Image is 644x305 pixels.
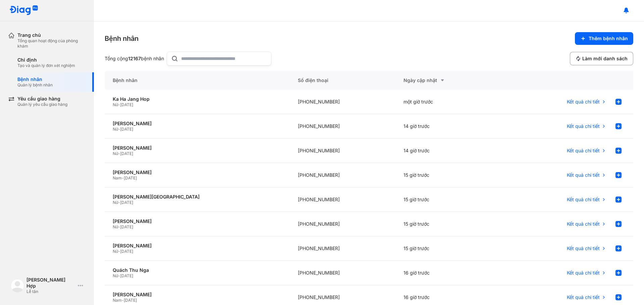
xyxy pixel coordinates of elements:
[17,38,86,49] div: Tổng quan hoạt động của phòng khám
[118,249,120,254] span: -
[17,63,75,68] div: Tạo và quản lý đơn xét nghiệm
[113,145,282,151] div: [PERSON_NAME]
[122,175,124,180] span: -
[567,197,600,203] span: Kết quả chi tiết
[395,139,501,163] div: 14 giờ trước
[113,292,282,298] div: [PERSON_NAME]
[395,163,501,187] div: 15 giờ trước
[105,56,164,62] div: Tổng cộng bệnh nhân
[17,82,53,88] div: Quản lý bệnh nhân
[113,151,118,156] span: Nữ
[395,114,501,139] div: 14 giờ trước
[113,218,282,224] div: [PERSON_NAME]
[17,57,75,63] div: Chỉ định
[113,127,118,132] span: Nữ
[11,279,24,292] img: logo
[17,96,67,102] div: Yêu cầu giao hàng
[128,56,141,61] span: 12167
[122,298,124,303] span: -
[113,224,118,229] span: Nữ
[290,163,395,187] div: [PHONE_NUMBER]
[395,261,501,285] div: 16 giờ trước
[17,32,86,38] div: Trang chủ
[124,175,137,180] span: [DATE]
[290,212,395,236] div: [PHONE_NUMBER]
[105,71,290,90] div: Bệnh nhân
[118,102,120,107] span: -
[567,148,600,154] span: Kết quả chi tiết
[567,172,600,178] span: Kết quả chi tiết
[118,127,120,132] span: -
[290,139,395,163] div: [PHONE_NUMBER]
[120,102,133,107] span: [DATE]
[120,151,133,156] span: [DATE]
[113,249,118,254] span: Nữ
[570,52,633,65] button: Làm mới danh sách
[589,35,628,42] span: Thêm bệnh nhân
[582,56,628,62] span: Làm mới danh sách
[17,76,53,82] div: Bệnh nhân
[113,102,118,107] span: Nữ
[113,96,282,102] div: Ka Ha Jang Hop
[567,221,600,227] span: Kết quả chi tiết
[120,249,133,254] span: [DATE]
[290,71,395,90] div: Số điện thoại
[120,127,133,132] span: [DATE]
[26,277,75,289] div: [PERSON_NAME] Hợp
[575,32,633,45] button: Thêm bệnh nhân
[9,5,38,16] img: logo
[118,200,120,205] span: -
[120,224,133,229] span: [DATE]
[105,34,139,43] div: Bệnh nhân
[567,294,600,300] span: Kết quả chi tiết
[567,123,600,129] span: Kết quả chi tiết
[120,200,133,205] span: [DATE]
[113,169,282,175] div: [PERSON_NAME]
[118,151,120,156] span: -
[113,194,282,200] div: [PERSON_NAME][GEOGRAPHIC_DATA]
[118,273,120,278] span: -
[17,102,67,107] div: Quản lý yêu cầu giao hàng
[404,76,493,84] div: Ngày cập nhật
[290,236,395,261] div: [PHONE_NUMBER]
[395,90,501,114] div: một giờ trước
[395,236,501,261] div: 15 giờ trước
[120,273,133,278] span: [DATE]
[290,90,395,114] div: [PHONE_NUMBER]
[113,298,122,303] span: Nam
[395,187,501,212] div: 15 giờ trước
[290,114,395,139] div: [PHONE_NUMBER]
[113,175,122,180] span: Nam
[290,187,395,212] div: [PHONE_NUMBER]
[26,289,75,294] div: Lễ tân
[113,267,282,273] div: Quách Thu Nga
[118,224,120,229] span: -
[113,121,282,127] div: [PERSON_NAME]
[395,212,501,236] div: 15 giờ trước
[567,270,600,276] span: Kết quả chi tiết
[567,245,600,251] span: Kết quả chi tiết
[113,243,282,249] div: [PERSON_NAME]
[124,298,137,303] span: [DATE]
[113,200,118,205] span: Nữ
[113,273,118,278] span: Nữ
[290,261,395,285] div: [PHONE_NUMBER]
[567,99,600,105] span: Kết quả chi tiết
